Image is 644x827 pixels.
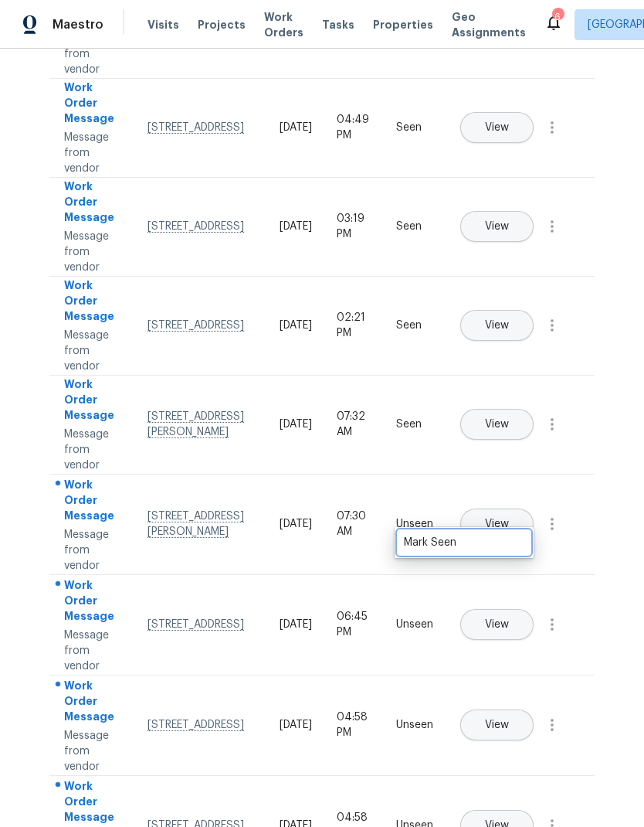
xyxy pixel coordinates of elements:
span: Geo Assignments [452,9,526,40]
div: Seen [396,120,433,135]
div: Message from vendor [64,229,123,275]
div: Message from vendor [64,130,123,176]
div: Work Order Message [64,80,123,130]
span: View [485,720,509,731]
div: [DATE] [280,120,312,135]
div: [DATE] [280,717,312,733]
div: 04:49 PM [337,112,371,143]
div: Seen [396,219,433,234]
span: Tasks [322,19,354,30]
div: Seen [396,318,433,333]
div: 03:19 PM [337,211,371,242]
span: Work Orders [264,9,303,40]
div: Unseen [396,516,433,532]
span: View [485,320,509,332]
span: Maestro [53,17,103,32]
span: Projects [198,17,246,32]
button: View [460,509,534,539]
div: 02:21 PM [337,310,371,341]
div: [DATE] [280,318,312,333]
span: View [485,122,509,134]
div: Work Order Message [64,577,123,628]
div: 06:45 PM [337,609,371,640]
div: [DATE] [280,516,312,532]
span: View [485,419,509,431]
button: View [460,112,534,143]
span: View [485,619,509,631]
button: View [460,310,534,341]
button: View [460,609,534,640]
div: 6 [552,9,563,25]
div: Message from vendor [64,328,123,374]
div: Message from vendor [64,628,123,674]
span: Properties [373,17,433,32]
div: Work Order Message [64,678,123,728]
span: Visits [147,17,179,32]
button: View [460,710,534,740]
div: [DATE] [280,617,312,632]
button: View [460,211,534,242]
span: View [485,221,509,233]
div: Work Order Message [64,179,123,229]
button: View [460,409,534,440]
div: Work Order Message [64,376,123,427]
div: Message from vendor [64,527,123,573]
div: Message from vendor [64,728,123,774]
div: [DATE] [280,417,312,432]
div: Mark Seen [404,535,524,550]
div: Message from vendor [64,31,123,77]
div: Unseen [396,617,433,632]
span: View [485,519,509,530]
div: 04:58 PM [337,710,371,740]
div: Work Order Message [64,277,123,328]
div: 07:30 AM [337,509,371,539]
div: 07:32 AM [337,409,371,440]
div: Unseen [396,717,433,733]
div: Message from vendor [64,427,123,473]
div: [DATE] [280,219,312,234]
div: Seen [396,417,433,432]
div: Work Order Message [64,477,123,527]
